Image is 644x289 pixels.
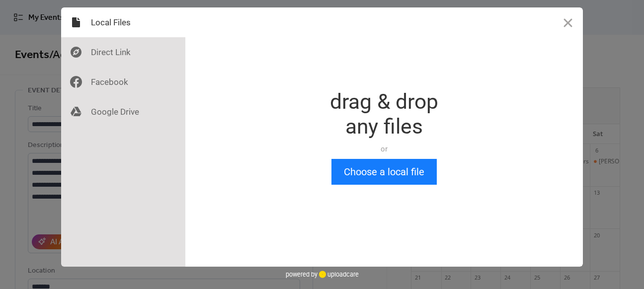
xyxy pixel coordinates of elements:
button: Close [553,7,583,37]
div: powered by [286,267,359,282]
a: uploadcare [318,271,359,278]
div: Google Drive [61,97,185,127]
div: Facebook [61,67,185,97]
div: or [330,144,438,154]
div: Direct Link [61,37,185,67]
button: Choose a local file [331,159,437,185]
div: drag & drop any files [330,89,438,139]
div: Local Files [61,7,185,37]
